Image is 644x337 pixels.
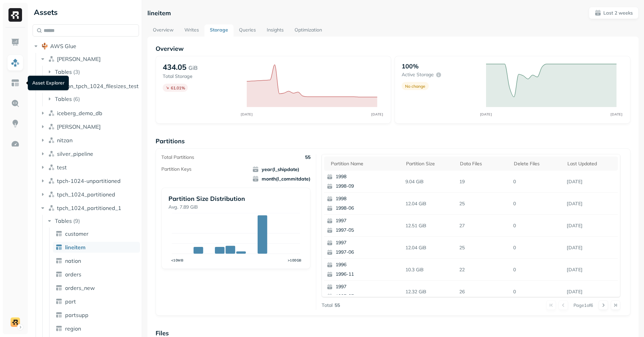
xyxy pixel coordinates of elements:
p: 1996-11 [336,271,401,278]
p: Files [156,329,630,337]
p: Sep 17, 2025 [564,242,618,254]
p: No change [405,84,425,89]
span: partsupp [65,312,88,318]
p: Last 2 weeks [603,10,633,16]
p: 27 [457,220,510,232]
p: 1996 [336,261,401,268]
div: Delete Files [514,161,561,167]
img: Assets [11,58,20,67]
p: Page 1 of 6 [573,302,593,308]
p: 22 [457,264,510,276]
p: Total [322,302,333,309]
p: 61.01 % [171,85,185,90]
span: [PERSON_NAME] [57,56,101,62]
button: AWS Glue [33,41,139,51]
button: 19981998-09 [324,171,404,192]
span: year(l_shipdate) [252,166,310,173]
p: 0 [510,264,564,276]
span: lineitem [65,244,85,251]
button: 19971997-05 [324,215,404,236]
button: gadon_tpch_1024_filesizes_test [39,81,139,91]
div: Last updated [567,161,615,167]
button: silver_pipeline [39,148,139,159]
span: iceberg_demo_db [57,110,102,117]
div: Partition name [331,161,400,167]
a: region [53,323,140,334]
img: Ryft [8,8,22,22]
p: Avg. 7.89 GiB [168,204,303,210]
p: 26 [457,286,510,298]
p: GiB [188,64,198,72]
span: tpch-1024-unpartitioned [57,177,121,184]
span: Tables [55,96,72,102]
img: namespace [48,205,55,211]
img: Insights [11,119,20,128]
p: 12.04 GiB [403,198,457,210]
p: 434.05 [163,62,186,72]
p: Sep 17, 2025 [564,286,618,298]
p: 1997-05 [336,227,401,234]
img: table [56,271,62,278]
p: 12.32 GiB [403,286,457,298]
p: 1997 [336,217,401,224]
span: Tables [55,217,72,224]
img: Query Explorer [11,99,20,108]
p: 0 [510,242,564,254]
img: table [56,285,62,291]
p: 25 [457,242,510,254]
p: Sep 17, 2025 [564,220,618,232]
a: part [53,296,140,307]
p: ( 9 ) [73,217,80,224]
tspan: >100GB [287,258,301,262]
p: Partition Size Distribution [168,195,303,203]
span: nation [65,257,81,264]
span: tpch_1024_partitioned_1 [57,205,121,211]
span: part [65,298,76,305]
p: Total Partitions [161,154,194,161]
tspan: [DATE] [611,112,623,116]
span: customer [65,230,88,237]
p: 19 [457,176,510,188]
a: Writes [179,24,204,37]
p: Active storage [402,71,434,78]
a: partsupp [53,310,140,320]
p: 9.04 GiB [403,176,457,188]
a: Storage [204,24,234,37]
span: AWS Glue [50,43,76,49]
p: Partition Keys [161,166,192,172]
p: 1997-07 [336,293,401,300]
p: lineitem [147,9,171,17]
button: [PERSON_NAME] [39,54,139,64]
button: 19971997-07 [324,281,404,302]
button: Last 2 weeks [589,7,639,19]
tspan: [DATE] [371,112,383,116]
p: Partitions [156,137,630,145]
button: nitzan [39,135,139,146]
img: table [56,244,62,251]
button: iceberg_demo_db [39,108,139,119]
img: root [41,43,48,49]
p: 25 [457,198,510,210]
img: namespace [48,123,55,130]
a: Queries [234,24,261,37]
div: Assets [33,7,139,18]
span: nitzan [57,137,73,144]
button: 19971997-06 [324,237,404,258]
p: 0 [510,176,564,188]
tspan: [DATE] [241,112,253,116]
div: Asset Explorer [28,76,69,90]
p: 1997 [336,239,401,246]
tspan: [DATE] [480,112,492,116]
span: orders [65,271,81,278]
p: 1998 [336,195,401,202]
p: 10.3 GiB [403,264,457,276]
span: region [65,325,81,332]
span: test [57,164,67,171]
img: Dashboard [11,38,20,47]
p: Sep 17, 2025 [564,264,618,276]
p: Total Storage [163,73,240,80]
span: month(l_commitdate) [252,175,310,182]
a: Insights [261,24,289,37]
p: ( 6 ) [73,96,80,102]
img: table [56,325,62,332]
